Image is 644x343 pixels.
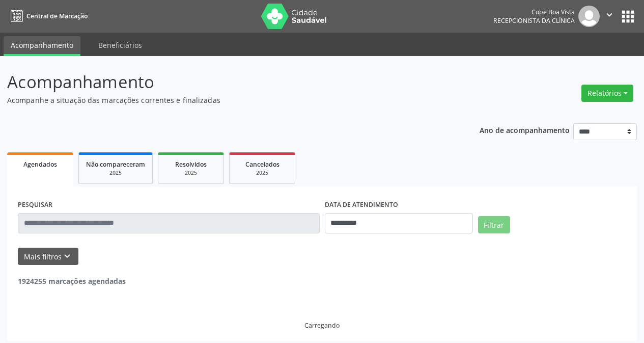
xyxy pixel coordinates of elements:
a: Beneficiários [91,36,149,54]
span: Central de Marcação [26,12,88,20]
img: img [578,6,600,27]
div: 2025 [165,169,216,177]
a: Acompanhamento [4,36,80,56]
div: 2025 [86,169,145,177]
a: Central de Marcação [7,8,88,24]
p: Acompanhe a situação das marcações correntes e finalizadas [7,95,448,105]
button: Relatórios [581,85,633,102]
i: keyboard_arrow_down [62,251,73,262]
button: Mais filtroskeyboard_arrow_down [18,248,78,266]
button: apps [619,8,637,25]
p: Ano de acompanhamento [480,123,570,136]
label: DATA DE ATENDIMENTO [325,197,398,213]
strong: 1924255 marcações agendadas [18,276,126,286]
div: 2025 [237,169,288,177]
span: Agendados [23,160,57,169]
span: Recepcionista da clínica [493,16,575,25]
i:  [604,9,615,20]
button:  [600,6,619,27]
span: Cancelados [245,160,279,169]
span: Resolvidos [175,160,207,169]
span: Não compareceram [86,160,145,169]
label: PESQUISAR [18,197,52,213]
p: Acompanhamento [7,69,448,95]
button: Filtrar [478,216,510,233]
div: Carregando [304,321,340,330]
div: Cope Boa Vista [493,8,575,16]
